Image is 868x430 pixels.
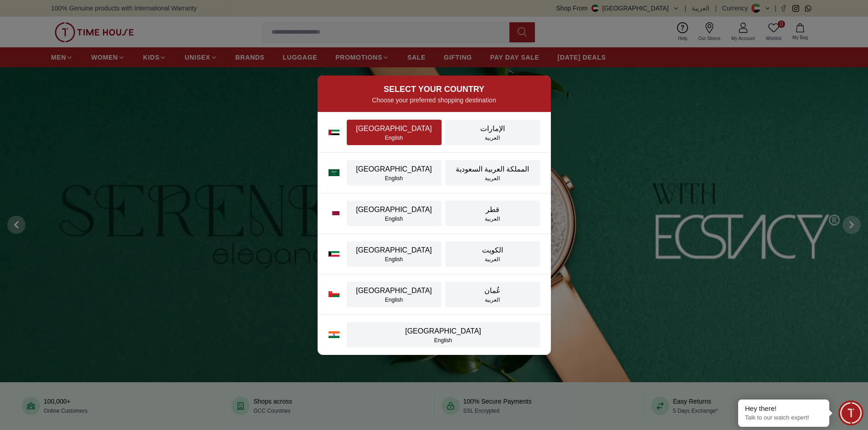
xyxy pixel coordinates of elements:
[445,120,540,145] button: الإماراتالعربية
[451,256,534,263] div: العربية
[451,296,534,304] div: العربية
[352,337,534,344] div: English
[352,296,436,304] div: English
[451,204,534,215] div: قطر
[352,204,436,215] div: [GEOGRAPHIC_DATA]
[329,291,339,297] img: Oman flag
[329,251,339,257] img: Kuwait flag
[352,123,436,134] div: [GEOGRAPHIC_DATA]
[352,175,436,182] div: English
[329,130,339,135] img: UAE flag
[445,282,540,307] button: عُمانالعربية
[329,331,339,339] img: India flag
[745,404,822,413] div: Hey there!
[352,285,436,296] div: [GEOGRAPHIC_DATA]
[347,120,442,145] button: [GEOGRAPHIC_DATA]English
[451,245,534,256] div: الكويت
[329,211,339,216] img: Qatar flag
[329,169,339,177] img: Saudi Arabia flag
[451,285,534,296] div: عُمان
[347,322,540,348] button: [GEOGRAPHIC_DATA]English
[329,83,540,96] h2: SELECT YOUR COUNTRY
[347,201,442,226] button: [GEOGRAPHIC_DATA]English
[352,164,436,175] div: [GEOGRAPHIC_DATA]
[451,134,534,142] div: العربية
[445,201,540,226] button: قطرالعربية
[352,326,534,337] div: [GEOGRAPHIC_DATA]
[445,160,540,186] button: المملكة العربية السعوديةالعربية
[451,123,534,134] div: الإمارات
[745,414,822,422] p: Talk to our watch expert!
[329,96,540,105] p: Choose your preferred shopping destination
[352,245,436,256] div: [GEOGRAPHIC_DATA]
[347,241,442,267] button: [GEOGRAPHIC_DATA]English
[352,134,436,142] div: English
[451,164,534,175] div: المملكة العربية السعودية
[352,256,436,263] div: English
[451,215,534,223] div: العربية
[352,215,436,223] div: English
[451,175,534,182] div: العربية
[445,241,540,267] button: الكويتالعربية
[347,160,442,186] button: [GEOGRAPHIC_DATA]English
[838,400,863,425] div: Chat Widget
[347,282,442,307] button: [GEOGRAPHIC_DATA]English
